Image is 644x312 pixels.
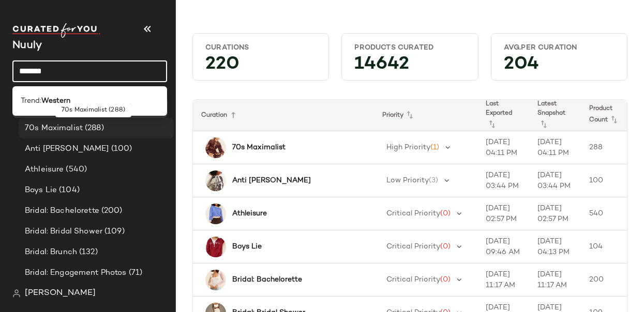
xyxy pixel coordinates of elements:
span: (200) [99,205,123,217]
span: (1) [430,144,439,151]
span: Bridal: Bridal Shower [25,226,102,238]
img: 79338430_012_b [205,270,226,290]
th: Latest Snapshot [529,100,581,131]
td: [DATE] 11:17 AM [477,263,529,297]
td: [DATE] 11:17 AM [529,263,581,297]
th: Product Count [581,100,633,131]
span: Anti [PERSON_NAME] [25,143,109,155]
b: Athleisure [232,208,267,219]
span: (132) [77,246,98,258]
td: [DATE] 04:11 PM [529,131,581,164]
td: [DATE] 02:57 PM [477,197,529,230]
span: [PERSON_NAME] [25,287,96,300]
td: [DATE] 03:44 PM [477,164,529,197]
span: (104) [57,184,80,196]
img: 95300976_004_b [205,170,226,191]
td: 540 [581,197,633,230]
img: svg%3e [12,289,21,298]
b: Anti [PERSON_NAME] [232,175,311,186]
span: (0) [440,243,451,251]
td: 100 [581,164,633,197]
span: (540) [64,164,87,176]
span: (0) [440,210,451,217]
td: [DATE] 04:13 PM [529,230,581,263]
span: Athleisure [25,164,64,176]
span: Critical Priority [386,210,440,217]
span: Low Priority [386,177,429,184]
th: Curation [193,100,374,131]
b: Western [41,96,70,106]
span: Current Company Name [12,40,42,51]
td: [DATE] 04:11 PM [477,131,529,164]
td: 200 [581,263,633,297]
span: Trend: [21,96,41,106]
div: Curations [205,43,316,53]
td: 104 [581,230,633,263]
span: High Priority [386,144,430,151]
span: Bridal: Bachelorette [25,205,99,217]
th: Last Exported [477,100,529,131]
div: Products Curated [354,43,465,53]
div: 204 [496,57,623,76]
span: Boys Lie [25,184,57,196]
span: Critical Priority [386,276,440,284]
div: Avg.per Curation [504,43,615,53]
td: [DATE] 09:46 AM [477,230,529,263]
img: 99308520_061_b [205,137,226,158]
span: Bridal: Engagement Photos [25,267,127,279]
span: (109) [102,226,125,238]
img: cfy_white_logo.C9jOOHJF.svg [12,23,100,38]
span: 70s Maximalist [25,122,83,134]
img: 89991178_049_b [205,204,226,224]
b: 70s Maximalist [232,142,286,153]
td: [DATE] 03:44 PM [529,164,581,197]
th: Priority [374,100,477,131]
img: 97065981_060_b [205,237,226,257]
td: [DATE] 02:57 PM [529,197,581,230]
span: (0) [440,276,451,284]
span: (3) [429,177,438,184]
td: 288 [581,131,633,164]
span: Critical Priority [386,243,440,251]
b: Boys Lie [232,241,262,252]
div: 220 [197,57,324,76]
span: Bridal: Brunch [25,246,77,258]
span: (288) [83,122,104,134]
b: Bridal: Bachelorette [232,274,302,285]
span: (71) [127,267,143,279]
span: (100) [109,143,132,155]
div: 14642 [346,57,473,76]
